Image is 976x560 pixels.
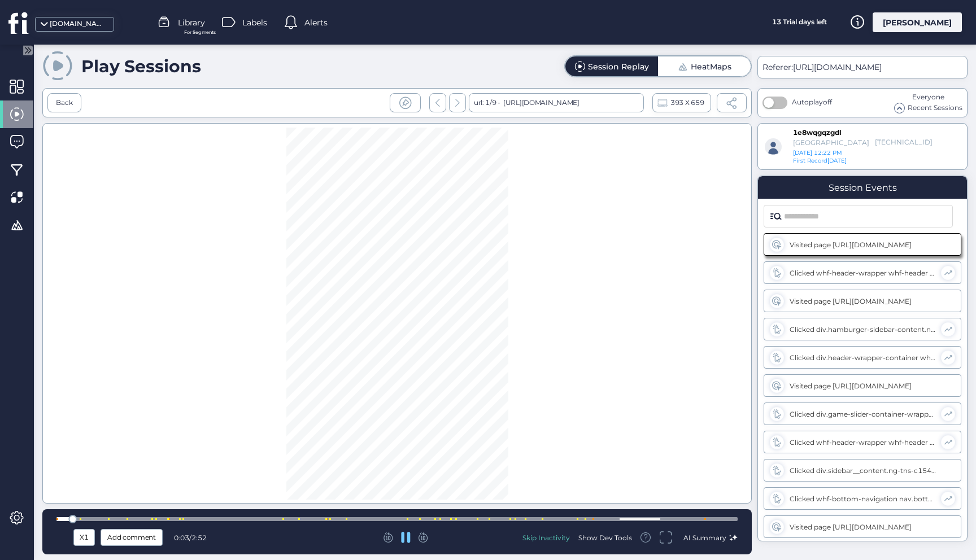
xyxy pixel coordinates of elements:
span: 0:03 [174,533,189,542]
span: AI Summary [683,533,726,542]
div: Visited page [URL][DOMAIN_NAME] [790,382,936,390]
div: Clicked div.game-slider-container-wrapper.ng-star-inserted whf-game-slider-container div.game-sli... [790,410,935,418]
div: Back [56,98,73,108]
span: Referer: [762,62,793,72]
div: HeatMaps [691,63,731,71]
div: Session Replay [588,63,649,71]
span: Autoplay [792,98,832,106]
span: off [823,98,832,106]
span: Library [178,16,205,29]
span: Add comment [107,531,156,544]
div: [PERSON_NAME] [873,12,962,32]
div: [DOMAIN_NAME] [50,19,106,29]
div: Clicked whf-bottom-navigation nav.bottom-navigation ul.bottom-navigation-menu li.bottom-navigatio... [790,495,935,503]
div: Clicked div.header-wrapper-container whf-cookie-consent-banner.ng-trigger.ng-trigger-heightReduct... [790,353,935,362]
div: Visited page [URL][DOMAIN_NAME] [790,297,936,305]
span: For Segments [184,29,216,36]
div: X1 [76,531,92,544]
div: Clicked whf-header-wrapper whf-header header.whf-header div.whf-header-hamburger-menu button.whf-... [790,438,935,447]
div: [URL][DOMAIN_NAME] [500,93,579,112]
span: 2:52 [191,533,207,542]
div: Visited page [URL][DOMAIN_NAME] [790,240,936,249]
div: [DATE] 12:22 PM [793,149,882,157]
div: [DATE] [793,157,854,165]
span: [URL][DOMAIN_NAME] [793,62,882,72]
div: Skip Inactivity [522,533,570,542]
div: Visited page [URL][DOMAIN_NAME] [790,523,936,531]
span: 393 X 659 [670,97,704,109]
span: Labels [242,16,267,29]
div: Session Events [829,182,897,193]
div: 13 Trial days left [757,12,842,32]
div: Clicked whf-header-wrapper whf-header header.whf-header div.whf-header-hamburger-menu button.whf-... [790,269,935,277]
div: 1e8wqgqzgdl [793,128,848,138]
div: Everyone [894,92,962,103]
div: url: 1/9 - [469,93,644,112]
div: Clicked div.hamburger-sidebar-content.ng-tns-c1545318662-1 nav.hamburger-navigation ul.hamburger-... [790,325,935,334]
div: Show Dev Tools [578,533,632,542]
div: [TECHNICAL_ID] [875,138,920,147]
span: Alerts [304,16,328,29]
div: [GEOGRAPHIC_DATA] [793,138,869,147]
div: / [174,533,213,542]
span: Recent Sessions [908,103,962,113]
span: First Record [793,157,827,164]
div: Play Sessions [81,56,201,77]
div: Clicked div.sidebar__content.ng-tns-c1545318662-1 div.sidebar__header.ng-tns-c1545318662-1.sideba... [790,466,936,475]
